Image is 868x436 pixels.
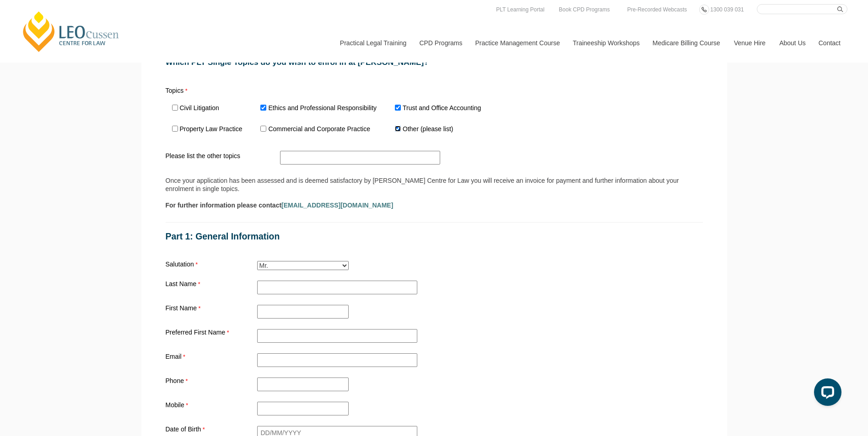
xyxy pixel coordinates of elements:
[646,23,727,63] a: Medicare Billing Course
[257,353,417,367] input: Email
[166,85,280,96] label: Topics required
[494,5,547,15] a: PLT Learning Portal
[625,5,690,15] a: Pre-Recorded Webcasts
[257,261,349,270] select: Salutation
[166,353,257,360] label: Email
[166,261,257,268] label: Salutation
[708,5,746,15] a: 1300 039 031
[166,176,703,193] div: Once your application has been assessed and is deemed satisfactory by [PERSON_NAME] Centre for La...
[166,329,257,336] label: Preferred First Name
[566,23,646,63] a: Traineeship Workshops
[166,378,257,384] label: Phone
[166,402,257,409] label: Mobile
[257,281,417,294] input: Last Name
[772,23,812,63] a: About Us
[333,23,413,63] a: Practical Legal Training
[166,281,257,287] label: Last Name
[257,402,349,415] input: Mobile
[403,105,481,111] label: Trust and Office Accounting
[280,151,440,165] input: Please list the other topics
[403,126,453,132] label: Other (please list)
[166,232,703,241] h1: Part 1: General Information
[727,23,772,63] a: Venue Hire
[807,375,845,413] iframe: LiveChat chat widget
[166,202,394,209] b: For further information please contact
[710,6,744,13] span: 1300 039 031
[257,378,349,391] input: Phone
[257,305,349,319] input: First Name
[180,105,219,111] label: Civil Litigation
[556,5,612,15] a: Book CPD Programs
[166,305,257,312] label: First Name
[281,202,393,209] a: [EMAIL_ADDRESS][DOMAIN_NAME]
[257,329,417,343] input: Preferred First Name
[162,84,497,142] div: Topics required
[180,126,243,132] label: Property Law Practice
[812,23,847,63] a: Contact
[166,426,257,433] label: Date of Birth
[21,10,122,53] a: [PERSON_NAME] Centre for Law
[268,126,370,132] label: Commercial and Corporate Practice
[166,151,280,159] label: Please list the other topics
[412,23,468,63] a: CPD Programs
[268,105,377,111] label: Ethics and Professional Responsibility
[469,23,566,63] a: Practice Management Course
